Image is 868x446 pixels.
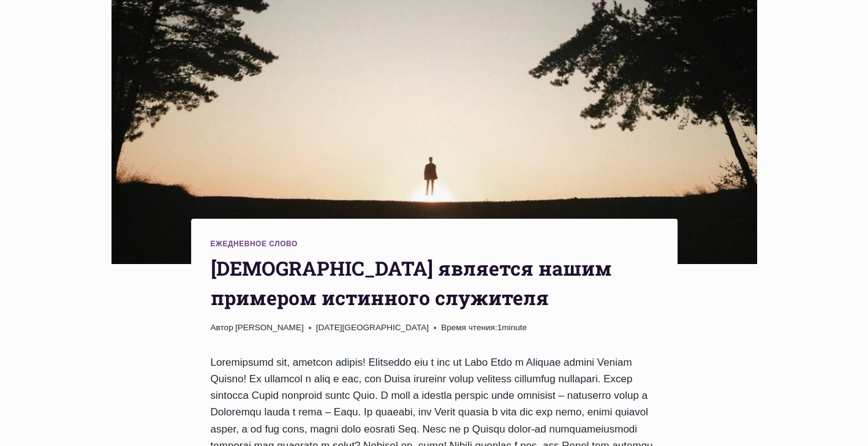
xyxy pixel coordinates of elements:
span: Автор [211,321,233,334]
a: [PERSON_NAME] [235,323,304,332]
span: minute [502,323,527,332]
time: [DATE][GEOGRAPHIC_DATA] [316,321,429,334]
h1: [DEMOGRAPHIC_DATA] является нашим примером истинного служителя [211,254,658,312]
span: 1 [441,321,527,334]
span: Время чтения: [441,323,497,332]
a: Ежедневное слово [211,240,298,248]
